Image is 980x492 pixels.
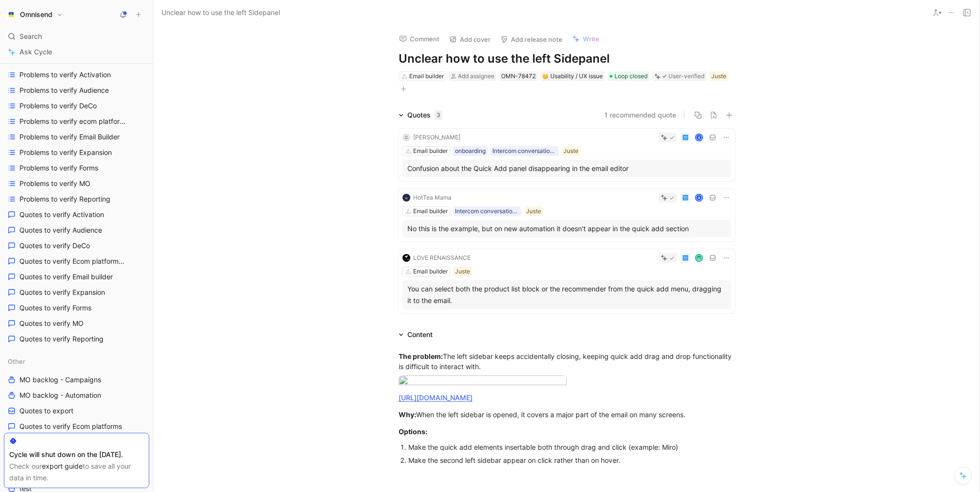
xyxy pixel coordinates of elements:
[19,194,110,204] span: Problems to verify Reporting
[4,301,149,315] a: Quotes to verify Forms
[4,332,149,346] a: Quotes to verify Reporting
[19,117,127,127] span: Problems to verify ecom platforms
[407,283,726,306] div: You can select both the product list block or the recommender from the quick add menu, dragging i...
[8,356,25,366] span: Other
[4,419,149,434] a: Quotes to verify Ecom platforms
[435,110,442,120] div: 3
[4,207,149,222] a: Quotes to verify Activation
[19,272,113,282] span: Quotes to verify Email builder
[4,29,149,44] div: Search
[668,71,704,81] div: User-verified
[604,109,676,121] button: 1 recommended quote
[455,146,486,156] div: onboarding
[4,114,149,129] a: Problems to verify ecom platforms
[399,393,472,402] a: [URL][DOMAIN_NAME]
[696,255,702,261] img: avatar
[492,146,557,156] div: Intercom conversation list between 25_05_15-06_01 paying brands 250602 - Conversationd data pt1 [...
[445,33,495,46] button: Add cover
[409,71,444,81] div: Email builder
[19,225,102,235] span: Quotes to verify Audience
[19,179,90,188] span: Problems to verify MO
[568,32,604,46] button: Write
[563,146,578,156] div: Juste
[4,373,149,387] a: MO backlog - Campaigns
[408,443,678,451] span: Make the quick add elements insertable both through drag and click (example: Miro)
[399,352,734,371] span: The left sidebar keeps accidentally closing, keeping quick add drag and drop functionality is dif...
[4,316,149,331] a: Quotes to verify MO
[4,99,149,113] a: Problems to verify DeCo
[399,51,735,67] h1: Unclear how to use the left Sidepanel
[4,404,149,418] a: Quotes to export
[413,206,448,216] div: Email builder
[4,161,149,175] a: Problems to verify Forms
[19,422,122,431] span: Quotes to verify Ecom platforms
[9,449,144,460] div: Cycle will shut down on the [DATE].
[711,71,726,81] div: Juste
[399,427,427,436] strong: Options:
[542,71,603,81] div: Usability / UX issue
[407,329,433,340] div: Content
[4,388,149,403] a: MO backlog - Automation
[399,352,443,360] strong: The problem:
[20,10,52,19] h1: Omnisend
[399,410,416,419] strong: Why:
[19,31,42,42] span: Search
[19,303,91,313] span: Quotes to verify Forms
[4,223,149,238] a: Quotes to verify Audience
[19,163,98,173] span: Problems to verify Forms
[608,71,649,81] div: Loop closed
[19,241,90,251] span: Quotes to verify DeCo
[42,462,83,470] a: export guide
[413,267,448,276] div: Email builder
[6,10,16,19] img: Omnisend
[455,206,519,216] div: Intercom conversation list between 25_05_02-05_07 paying brands 250508 - Conversation data [PHONE...
[19,334,104,344] span: Quotes to verify Reporting
[413,193,452,203] div: HotTea Mama
[19,288,105,297] span: Quotes to verify Expansion
[4,176,149,191] a: Problems to verify MO
[395,109,446,121] div: Quotes3
[19,210,104,220] span: Quotes to verify Activation
[542,73,548,79] img: 🤔
[413,253,471,263] div: LOVE RENAISSANCE
[19,132,120,142] span: Problems to verify Email Builder
[696,135,702,141] div: K
[399,375,567,389] img: Screenshot 2025-06-05 at 09.44.20.png
[455,267,470,276] div: Juste
[126,258,141,265] span: Other
[4,83,149,98] a: Problems to verify Audience
[19,375,101,385] span: MO backlog - Campaigns
[4,192,149,206] a: Problems to verify Reporting
[408,456,620,464] span: Make the second left sidebar appear on click rather than on hover.
[4,68,149,82] a: Problems to verify Activation
[4,285,149,300] a: Quotes to verify Expansion
[19,319,84,328] span: Quotes to verify MO
[526,206,541,216] div: Juste
[402,134,410,141] div: C
[161,7,280,18] span: Unclear how to use the left Sidepanel
[583,34,599,43] span: Write
[458,72,494,80] span: Add assignee
[402,194,410,202] img: logo
[4,354,149,369] div: Other
[4,130,149,144] a: Problems to verify Email Builder
[413,146,448,156] div: Email builder
[19,101,97,111] span: Problems to verify DeCo
[407,223,726,235] div: No this is the example, but on new automation it doesn't appear in the quick add section
[413,133,460,142] div: [PERSON_NAME]
[4,254,149,269] a: Quotes to verify Ecom platformsOther
[19,85,109,95] span: Problems to verify Audience
[395,329,437,340] div: Content
[4,8,65,21] button: OmnisendOmnisend
[4,238,149,253] a: Quotes to verify DeCo
[19,406,73,416] span: Quotes to export
[407,109,442,121] div: Quotes
[4,145,149,160] a: Problems to verify Expansion
[416,410,685,419] span: When the left sidebar is opened, it covers a major part of the email on many screens.
[19,70,111,80] span: Problems to verify Activation
[496,33,567,46] button: Add release note
[402,254,410,262] img: logo
[9,460,144,484] div: Check our to save all your data in time.
[4,45,149,59] a: Ask Cycle
[19,390,101,400] span: MO backlog - Automation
